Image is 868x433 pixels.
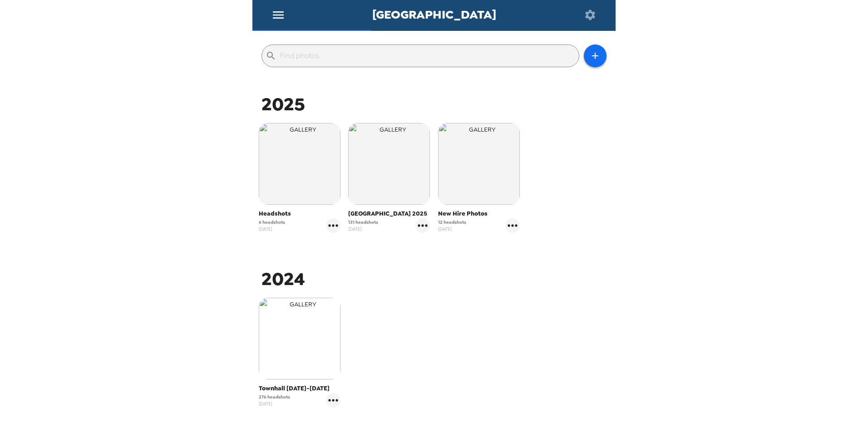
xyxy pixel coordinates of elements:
[259,384,340,393] span: Townhall [DATE]-[DATE]
[348,219,378,226] span: 131 headshots
[259,209,340,218] span: Headshots
[280,49,575,63] input: Find photos
[438,226,466,232] span: [DATE]
[438,123,520,205] img: gallery
[326,218,340,233] button: gallery menu
[261,92,305,116] span: 2025
[438,219,466,226] span: 12 headshots
[259,400,290,407] span: [DATE]
[505,218,520,233] button: gallery menu
[348,209,430,218] span: [GEOGRAPHIC_DATA] 2025
[259,394,290,400] span: 276 headshots
[261,267,305,291] span: 2024
[348,123,430,205] img: gallery
[438,209,520,218] span: New Hire Photos
[415,218,430,233] button: gallery menu
[326,393,340,408] button: gallery menu
[259,226,285,232] span: [DATE]
[259,219,285,226] span: 6 headshots
[348,226,378,232] span: [DATE]
[372,9,496,21] span: [GEOGRAPHIC_DATA]
[259,298,340,379] img: gallery
[259,123,340,205] img: gallery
